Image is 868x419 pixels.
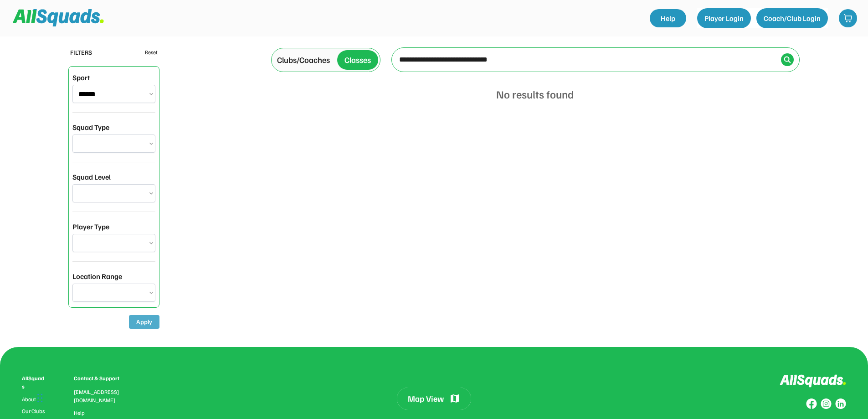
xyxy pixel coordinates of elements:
[74,374,130,383] div: Contact & Support
[756,8,828,28] button: Coach/Club Login
[277,54,330,66] div: Clubs/Coaches
[72,72,90,83] div: Sport
[72,221,109,232] div: Player Type
[145,48,158,57] div: Reset
[22,374,46,391] div: AllSquads
[72,171,111,182] div: Squad Level
[271,87,800,102] div: No results found
[72,122,109,133] div: Squad Type
[129,315,159,329] button: Apply
[13,9,104,26] img: Squad%20Logo.svg
[74,410,85,416] a: Help
[843,14,853,23] img: shopping-cart-01%20%281%29.svg
[650,9,686,27] a: Help
[697,8,751,28] button: Player Login
[408,393,444,404] div: Map View
[70,47,92,57] div: FILTERS
[72,271,122,282] div: Location Range
[780,374,846,388] img: Logo%20inverted.svg
[344,54,371,66] div: Classes
[784,56,791,63] img: Icon%20%2838%29.svg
